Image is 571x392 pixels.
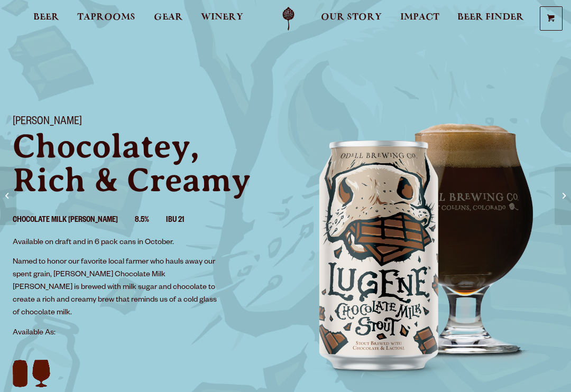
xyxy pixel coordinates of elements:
[194,7,250,31] a: Winery
[166,214,201,228] li: IBU 21
[13,256,221,320] p: Named to honor our favorite local farmer who hauls away our spent grain, [PERSON_NAME] Chocolate ...
[269,7,308,31] a: Odell Home
[400,13,439,22] span: Impact
[147,7,190,31] a: Gear
[26,7,66,31] a: Beer
[201,13,243,22] span: Winery
[154,13,183,22] span: Gear
[457,13,524,22] span: Beer Finder
[285,103,571,388] img: Image of bottle and pour
[13,327,273,340] p: Available As:
[321,13,382,22] span: Our Story
[33,13,59,22] span: Beer
[13,237,221,249] p: Available on draft and in 6 pack cans in October.
[70,7,142,31] a: Taprooms
[314,7,389,31] a: Our Story
[393,7,446,31] a: Impact
[77,13,135,22] span: Taprooms
[450,7,531,31] a: Beer Finder
[135,214,166,228] li: 8.5%
[13,214,135,228] li: Chocolate Milk [PERSON_NAME]
[13,116,273,129] h1: [PERSON_NAME]
[13,129,273,197] p: Chocolatey, Rich & Creamy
